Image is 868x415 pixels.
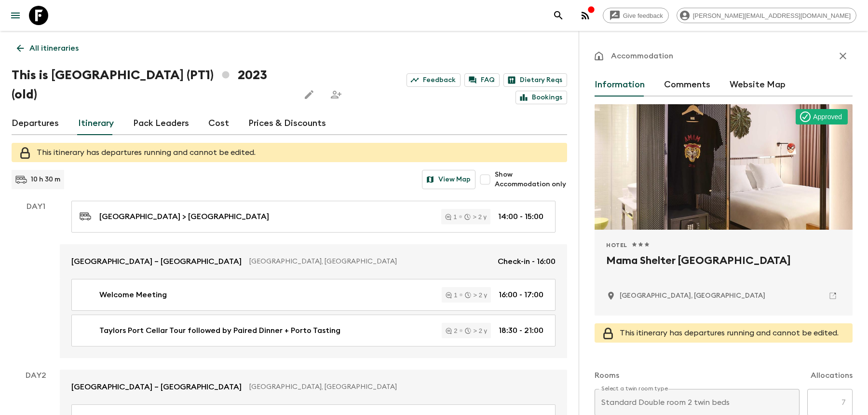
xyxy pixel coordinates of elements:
span: Give feedback [618,12,668,19]
button: Comments [664,73,710,97]
a: All itineraries [12,39,84,58]
p: Rooms [595,370,619,381]
a: Itinerary [78,112,114,135]
button: Edit this itinerary [299,85,319,104]
a: [GEOGRAPHIC_DATA] – [GEOGRAPHIC_DATA][GEOGRAPHIC_DATA], [GEOGRAPHIC_DATA]Check-in - 16:00 [60,244,567,279]
div: Photo of Mama Shelter Lisboa [595,104,853,230]
span: Hotel [606,241,627,249]
a: Taylors Port Cellar Tour followed by Paired Dinner + Porto Tasting2> 2 y18:30 - 21:00 [71,315,556,346]
p: Lisbon, Portugal [620,291,765,301]
a: FAQ [464,73,500,87]
a: Pack Leaders [133,112,189,135]
p: 16:00 - 17:00 [499,289,543,301]
p: [GEOGRAPHIC_DATA], [GEOGRAPHIC_DATA] [249,382,548,392]
button: menu [6,6,25,25]
a: Prices & Discounts [248,112,326,135]
p: 14:00 - 15:00 [498,211,543,222]
p: Welcome Meeting [99,289,167,301]
div: > 2 y [465,292,487,298]
p: Taylors Port Cellar Tour followed by Paired Dinner + Porto Tasting [99,325,340,336]
a: Dietary Reqs [503,73,567,87]
p: Allocations [811,370,853,381]
div: 1 [445,214,457,220]
p: 10 h 30 m [31,175,60,184]
button: Information [595,73,645,97]
h2: Mama Shelter [GEOGRAPHIC_DATA] [606,253,841,284]
a: Departures [12,112,59,135]
div: > 2 y [464,214,487,220]
label: Select a twin room type [601,385,668,393]
span: This itinerary has departures running and cannot be edited. [37,149,256,156]
a: [GEOGRAPHIC_DATA] > [GEOGRAPHIC_DATA]1> 2 y14:00 - 15:00 [71,201,556,233]
p: [GEOGRAPHIC_DATA], [GEOGRAPHIC_DATA] [249,257,490,266]
span: Show Accommodation only [495,170,567,189]
a: Welcome Meeting1> 2 y16:00 - 17:00 [71,279,556,311]
h1: This is [GEOGRAPHIC_DATA] (PT1) 2023 (old) [12,66,292,104]
p: [GEOGRAPHIC_DATA] – [GEOGRAPHIC_DATA] [71,381,242,393]
button: search adventures [549,6,568,25]
div: > 2 y [465,328,487,334]
p: Approved [813,112,842,122]
div: [PERSON_NAME][EMAIL_ADDRESS][DOMAIN_NAME] [677,8,856,23]
p: Day 2 [12,370,60,381]
p: Check-in - 16:00 [498,256,556,267]
a: [GEOGRAPHIC_DATA] – [GEOGRAPHIC_DATA][GEOGRAPHIC_DATA], [GEOGRAPHIC_DATA] [60,370,567,404]
button: View Map [422,170,475,189]
a: Give feedback [603,8,669,23]
p: All itineraries [29,42,79,54]
span: [PERSON_NAME][EMAIL_ADDRESS][DOMAIN_NAME] [688,12,856,19]
div: 2 [446,328,457,334]
span: Share this itinerary [326,85,346,104]
p: Accommodation [611,50,673,62]
div: 1 [446,292,457,298]
p: [GEOGRAPHIC_DATA] > [GEOGRAPHIC_DATA] [99,211,269,222]
a: Cost [208,112,229,135]
p: [GEOGRAPHIC_DATA] – [GEOGRAPHIC_DATA] [71,256,242,267]
a: Feedback [407,73,461,87]
p: 18:30 - 21:00 [499,325,543,336]
a: Bookings [515,91,567,104]
span: This itinerary has departures running and cannot be edited. [620,329,839,337]
p: Day 1 [12,201,60,212]
button: Website Map [730,73,786,97]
